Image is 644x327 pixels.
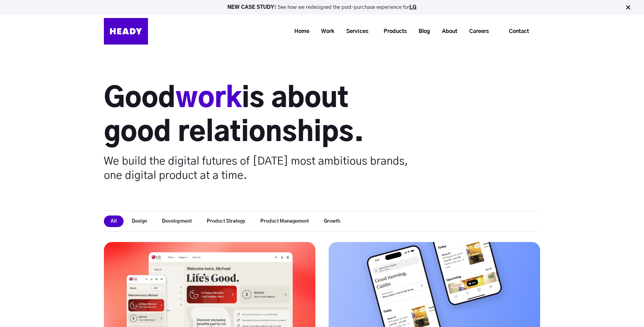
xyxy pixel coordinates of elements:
div: Navigation Menu [155,23,540,39]
button: Design [125,216,154,227]
p: See how we redesigned the post-purchase experience for [3,5,641,10]
a: Blog [410,25,434,38]
strong: NEW CASE STUDY: [227,5,278,10]
button: Product Management [254,216,316,227]
span: work [176,85,242,113]
a: Products [375,25,410,38]
a: Careers [461,25,492,38]
a: Services [338,25,372,38]
button: Development [155,216,199,227]
p: We build the digital futures of [DATE] most ambitious brands, one digital product at a time. [104,154,409,183]
a: About [434,25,461,38]
h1: Good is about good relationships. [104,82,409,150]
img: Close Bar [625,4,631,11]
img: Heady_Logo_Web-01 (1) [104,18,148,45]
button: Growth [317,216,347,227]
button: Product Strategy [200,216,252,227]
a: LG [409,5,417,10]
a: Work [313,25,338,38]
a: Contact [498,23,540,39]
button: All [104,216,124,227]
a: Home [286,25,313,38]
